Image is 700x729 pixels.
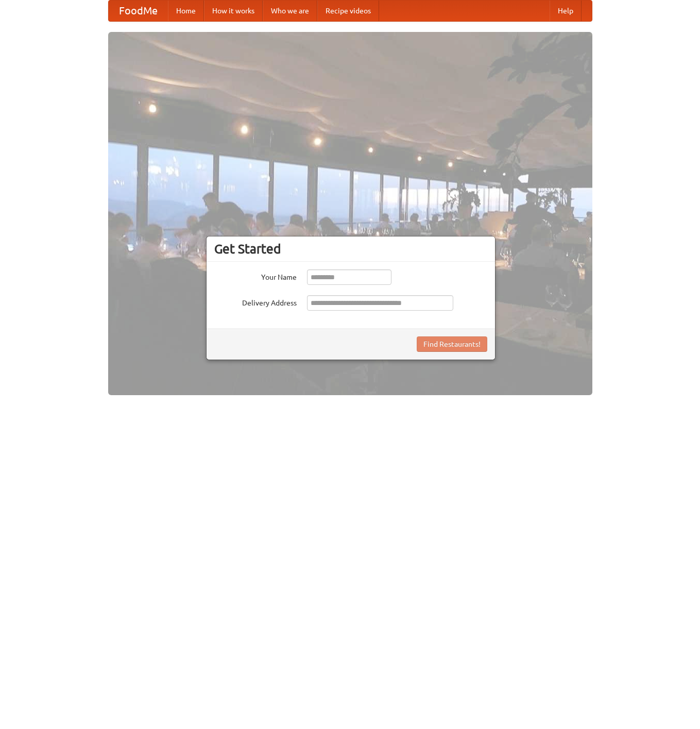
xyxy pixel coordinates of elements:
[204,1,263,21] a: How it works
[168,1,204,21] a: Home
[263,1,317,21] a: Who we are
[214,295,297,308] label: Delivery Address
[417,336,487,352] button: Find Restaurants!
[550,1,582,21] a: Help
[214,241,487,257] h3: Get Started
[109,1,168,21] a: FoodMe
[214,269,297,282] label: Your Name
[317,1,379,21] a: Recipe videos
